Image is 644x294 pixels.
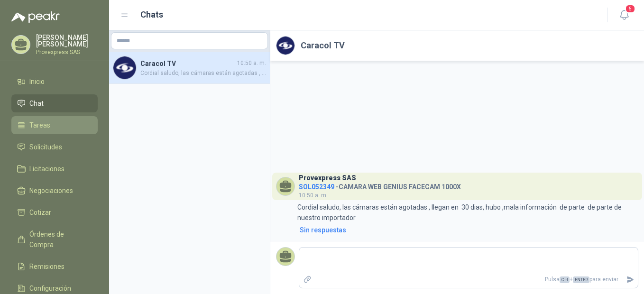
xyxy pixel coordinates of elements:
div: Sin respuestas [300,225,346,235]
label: Adjuntar archivos [299,271,315,288]
a: Remisiones [11,257,98,276]
span: Solicitudes [29,142,62,152]
h4: - CAMARA WEB GENIUS FACECAM 1000X [299,181,461,190]
span: 5 [625,4,635,13]
a: Cotizar [11,203,98,221]
img: Company Logo [113,56,136,79]
span: 10:50 a. m. [299,192,328,199]
img: Company Logo [276,37,294,55]
span: ENTER [573,276,589,283]
a: Órdenes de Compra [11,225,98,254]
img: Logo peakr [11,11,60,23]
a: Licitaciones [11,160,98,178]
a: Chat [11,94,98,112]
a: Tareas [11,116,98,134]
p: Pulsa + para enviar [315,271,623,288]
p: Provexpress SAS [36,49,98,55]
span: Cotizar [29,207,51,218]
a: Solicitudes [11,138,98,156]
span: SOL052349 [299,183,334,191]
span: Tareas [29,120,50,130]
p: [PERSON_NAME] [PERSON_NAME] [36,34,98,47]
h1: Chats [140,8,163,21]
span: Configuración [29,283,71,294]
h4: Caracol TV [140,58,235,69]
a: Sin respuestas [298,225,638,235]
span: Remisiones [29,261,64,272]
span: Chat [29,98,44,109]
span: Negociaciones [29,185,73,196]
a: Inicio [11,73,98,91]
span: Ctrl [560,276,570,283]
button: Enviar [622,271,638,288]
h3: Provexpress SAS [299,175,356,181]
span: Cordial saludo, las cámaras están agotadas , llegan en 30 dias, hubo ,mala información de parte d... [140,69,266,78]
h2: Caracol TV [301,39,345,52]
a: Negociaciones [11,182,98,200]
button: 5 [616,7,633,24]
span: Órdenes de Compra [29,229,89,250]
a: Company LogoCaracol TV10:50 a. m.Cordial saludo, las cámaras están agotadas , llegan en 30 dias, ... [109,52,270,84]
span: 10:50 a. m. [237,59,266,68]
span: Licitaciones [29,164,64,174]
span: Inicio [29,76,45,87]
p: Cordial saludo, las cámaras están agotadas , llegan en 30 dias, hubo ,mala información de parte d... [297,202,638,223]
